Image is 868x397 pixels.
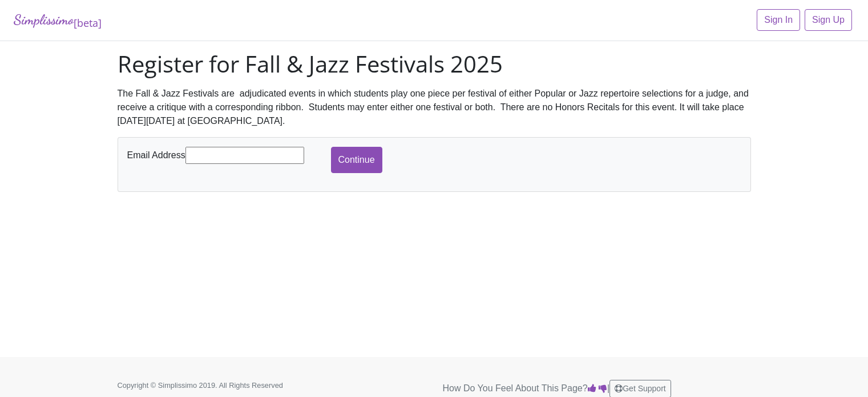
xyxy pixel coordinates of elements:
[805,9,852,31] a: Sign Up
[331,147,382,173] input: Continue
[757,9,800,31] a: Sign In
[74,16,102,30] sub: [beta]
[124,147,331,164] div: Email Address
[118,87,751,128] div: The Fall & Jazz Festivals are adjudicated events in which students play one piece per festival of...
[14,9,102,31] a: Simplissimo[beta]
[118,380,317,391] p: Copyright © Simplissimo 2019. All Rights Reserved
[118,50,751,78] h1: Register for Fall & Jazz Festivals 2025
